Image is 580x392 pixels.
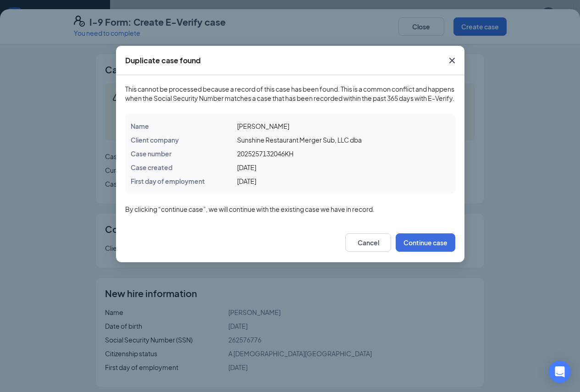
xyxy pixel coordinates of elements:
span: First day of employment [131,177,205,185]
svg: Cross [447,55,458,66]
button: Cancel [345,233,391,252]
span: Client company [131,136,179,144]
span: Case number [131,149,171,158]
span: Case created [131,163,172,171]
button: Close [440,46,464,75]
span: Sunshine Restaurant Merger Sub, LLC dba [237,136,361,144]
span: 2025257132046KH [237,149,293,158]
span: [DATE] [237,177,256,185]
button: Continue case [396,233,455,252]
div: Duplicate case found [125,55,201,66]
span: By clicking “continue case”, we will continue with the existing case we have in record. [125,204,455,214]
span: Name [131,122,149,130]
span: [PERSON_NAME] [237,122,289,130]
span: This cannot be processed because a record of this case has been found. This is a common conflict ... [125,84,455,103]
span: [DATE] [237,163,256,171]
div: Open Intercom Messenger [549,361,571,383]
